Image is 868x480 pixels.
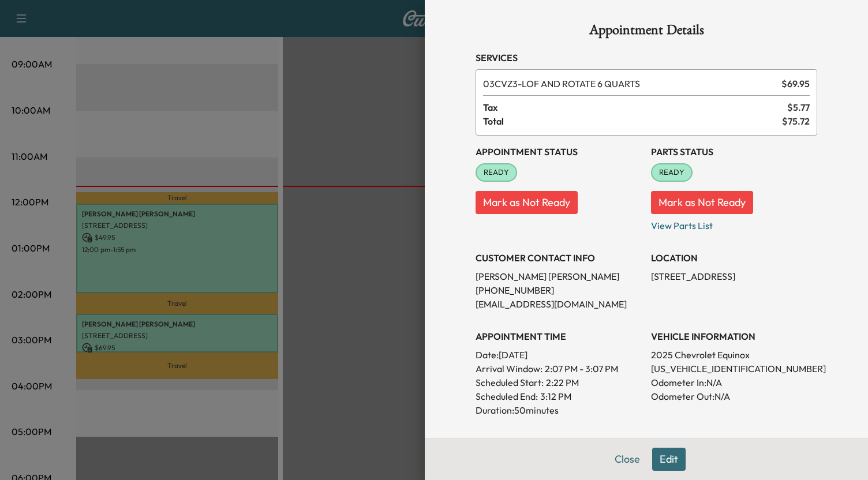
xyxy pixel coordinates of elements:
[476,23,817,42] h1: Appointment Details
[476,51,817,65] h3: Services
[651,191,753,214] button: Mark as Not Ready
[483,77,777,91] span: LOF AND ROTATE 6 QUARTS
[483,114,782,128] span: Total
[476,269,642,283] p: [PERSON_NAME] [PERSON_NAME]
[651,269,817,283] p: [STREET_ADDRESS]
[476,389,538,403] p: Scheduled End:
[652,448,686,471] button: Edit
[651,436,817,449] h3: CONTACT CUSTOMER
[476,376,544,389] p: Scheduled Start:
[651,145,817,159] h3: Parts Status
[651,348,817,362] p: 2025 Chevrolet Equinox
[545,362,618,376] span: 2:07 PM - 3:07 PM
[476,145,642,159] h3: Appointment Status
[607,448,648,471] button: Close
[651,389,817,403] p: Odometer Out: N/A
[476,251,642,265] h3: CUSTOMER CONTACT INFO
[782,114,810,128] span: $ 75.72
[476,436,642,449] h3: History
[476,329,642,343] h3: APPOINTMENT TIME
[781,77,810,91] span: $ 69.95
[546,376,579,389] p: 2:22 PM
[540,389,571,403] p: 3:12 PM
[477,167,516,178] span: READY
[651,251,817,265] h3: LOCATION
[651,376,817,389] p: Odometer In: N/A
[476,403,642,417] p: Duration: 50 minutes
[476,191,578,214] button: Mark as Not Ready
[651,214,817,232] p: View Parts List
[652,167,691,178] span: READY
[651,362,817,376] p: [US_VEHICLE_IDENTIFICATION_NUMBER]
[476,362,642,376] p: Arrival Window:
[787,100,810,114] span: $ 5.77
[483,100,787,114] span: Tax
[476,283,642,297] p: [PHONE_NUMBER]
[651,329,817,343] h3: VEHICLE INFORMATION
[476,297,642,311] p: [EMAIL_ADDRESS][DOMAIN_NAME]
[476,348,642,362] p: Date: [DATE]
